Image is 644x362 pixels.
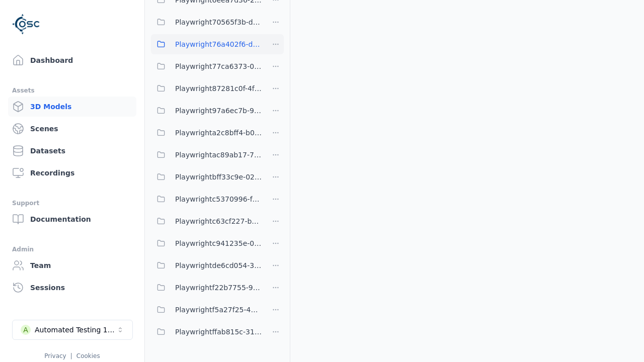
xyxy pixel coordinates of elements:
button: Playwrightac89ab17-7bbd-4282-bb63-b897c0b85846 [151,145,262,165]
button: Playwrightc941235e-0b6c-43b1-9b5f-438aa732d279 [151,233,262,253]
span: Playwrightac89ab17-7bbd-4282-bb63-b897c0b85846 [175,149,262,161]
button: Playwrightf5a27f25-4b21-40df-860f-4385a207a8a6 [151,300,262,320]
span: | [70,352,72,359]
span: Playwright87281c0f-4f4a-4173-bef9-420ef006671d [175,82,262,95]
button: Select a workspace [12,320,133,340]
div: Support [12,197,132,209]
a: Privacy [44,352,66,359]
img: Logo [12,10,40,38]
button: Playwrightf22b7755-9f13-4c77-9466-1ba9964cd8f7 [151,278,262,298]
button: Playwrightde6cd054-3529-4dff-b662-7b152dabda49 [151,255,262,276]
span: Playwright70565f3b-d1cd-451e-b08a-b6e5d72db463 [175,16,262,28]
button: Playwright76a402f6-dfe7-48d6-abcc-1b3cd6453153 [151,34,262,54]
span: Playwrightf5a27f25-4b21-40df-860f-4385a207a8a6 [175,304,262,316]
button: Playwright87281c0f-4f4a-4173-bef9-420ef006671d [151,78,262,99]
a: Documentation [8,209,136,229]
a: Recordings [8,163,136,183]
span: Playwright76a402f6-dfe7-48d6-abcc-1b3cd6453153 [175,38,262,50]
button: Playwright97a6ec7b-9dec-45d7-98ef-5e87a5181b08 [151,101,262,121]
span: Playwrightc5370996-fc8e-4363-a68c-af44e6d577c9 [175,193,262,205]
button: Playwright70565f3b-d1cd-451e-b08a-b6e5d72db463 [151,12,262,32]
button: Playwrightc5370996-fc8e-4363-a68c-af44e6d577c9 [151,189,262,209]
span: Playwright77ca6373-0445-4913-acf3-974fd38ef685 [175,60,262,72]
a: Cookies [76,352,100,359]
span: Playwrightffab815c-3132-4ca9-9321-41b7911218bf [175,326,262,338]
span: Playwrighta2c8bff4-b0e8-4fa5-90bf-e604fce5bc4d [175,127,262,139]
div: Assets [12,84,132,97]
button: Playwrightbff33c9e-02f1-4be8-8443-6e9f5334e6c0 [151,167,262,187]
div: A [21,325,31,335]
span: Playwrightde6cd054-3529-4dff-b662-7b152dabda49 [175,259,262,271]
a: Team [8,255,136,276]
button: Playwrightc63cf227-b350-41d0-b87c-414ab19a80cd [151,211,262,231]
button: Playwrightffab815c-3132-4ca9-9321-41b7911218bf [151,322,262,342]
span: Playwrightc941235e-0b6c-43b1-9b5f-438aa732d279 [175,237,262,249]
div: Admin [12,243,132,255]
a: Scenes [8,119,136,139]
span: Playwright97a6ec7b-9dec-45d7-98ef-5e87a5181b08 [175,105,262,117]
button: Playwrighta2c8bff4-b0e8-4fa5-90bf-e604fce5bc4d [151,123,262,143]
div: Automated Testing 1 - Playwright [35,325,116,335]
a: Datasets [8,141,136,161]
span: Playwrightc63cf227-b350-41d0-b87c-414ab19a80cd [175,215,262,227]
span: Playwrightf22b7755-9f13-4c77-9466-1ba9964cd8f7 [175,282,262,294]
a: Dashboard [8,50,136,70]
span: Playwrightbff33c9e-02f1-4be8-8443-6e9f5334e6c0 [175,171,262,183]
a: 3D Models [8,97,136,117]
button: Playwright77ca6373-0445-4913-acf3-974fd38ef685 [151,56,262,76]
a: Sessions [8,278,136,298]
